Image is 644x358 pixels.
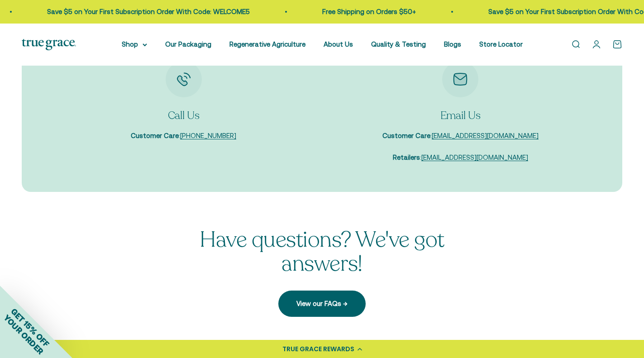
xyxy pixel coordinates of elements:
a: [EMAIL_ADDRESS][DOMAIN_NAME] [421,153,528,161]
a: View our FAQs → [278,291,366,317]
a: [PHONE_NUMBER] [180,132,236,139]
span: GET 15% OFF [9,306,51,348]
p: Save $5 on Your First Subscription Order With Code: WELCOME5 [41,6,243,17]
p: Have questions? We've got answers! [175,228,469,276]
p: : [382,130,539,141]
a: Store Locator [479,40,523,48]
strong: Customer Care [131,132,179,139]
strong: Customer Care [382,132,430,139]
strong: Retailers [393,153,420,161]
a: Regenerative Agriculture [229,40,305,48]
a: Quality & Testing [371,40,426,48]
a: Our Packaging [165,40,211,48]
span: YOUR ORDER [2,313,45,356]
p: Call Us [131,108,236,124]
summary: Shop [122,39,147,50]
p: Email Us [382,108,539,124]
a: About Us [324,40,353,48]
a: Blogs [444,40,461,48]
a: [EMAIL_ADDRESS][DOMAIN_NAME] [432,132,539,139]
div: TRUE GRACE REWARDS [282,344,354,354]
p: : [382,152,539,163]
p: : [131,130,236,141]
div: Item 2 of 2 [331,61,590,163]
a: Free Shipping on Orders $50+ [316,8,410,15]
div: Item 1 of 2 [54,61,313,142]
